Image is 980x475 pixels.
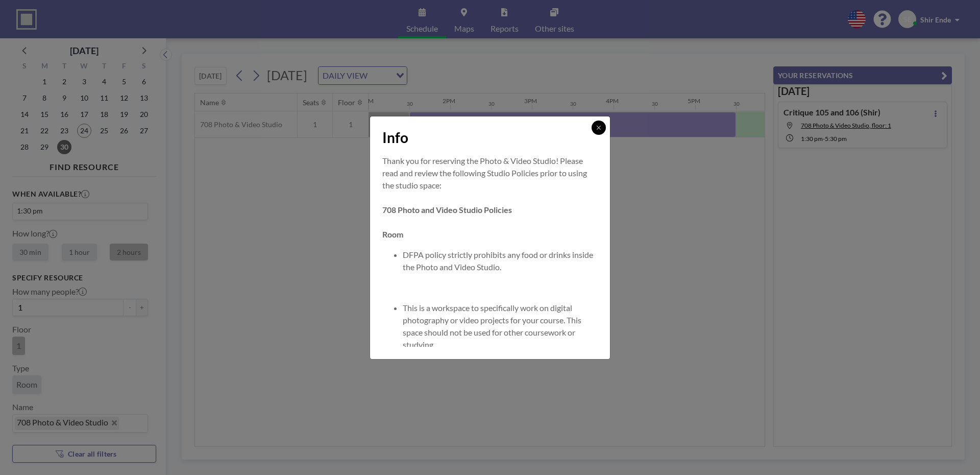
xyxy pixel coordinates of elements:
li: This is a workspace to specifically work on digital photography or video projects for your course... [403,302,598,351]
span: Info [382,129,408,147]
p: Thank you for reserving the Photo & Video Studio! Please read and review the following Studio Pol... [382,155,598,192]
li: DFPA policy strictly prohibits any food or drinks inside the Photo and Video Studio. [403,249,598,273]
strong: 708 Photo and Video Studio Policies [382,205,512,215]
strong: Room [382,229,403,239]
